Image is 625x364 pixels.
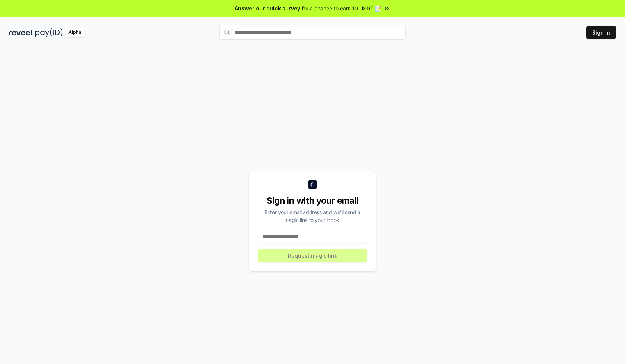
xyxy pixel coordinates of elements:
[9,28,34,37] img: reveel_dark
[258,208,367,224] div: Enter your email address and we’ll send a magic link to your inbox.
[308,180,317,189] img: logo_small
[586,26,616,39] button: Sign In
[235,4,300,12] span: Answer our quick survey
[35,28,63,37] img: pay_id
[258,195,367,207] div: Sign in with your email
[64,28,85,37] div: Alpha
[302,4,381,12] span: for a chance to earn 10 USDT 📝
